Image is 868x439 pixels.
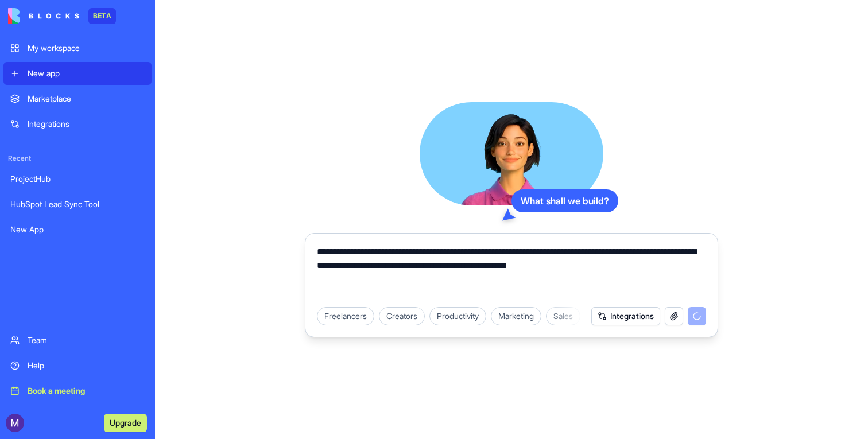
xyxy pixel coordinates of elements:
[429,307,486,325] div: Productivity
[28,360,145,371] div: Help
[3,193,152,216] a: HubSpot Lead Sync Tool
[8,8,116,24] a: BETA
[3,329,152,352] a: Team
[491,307,541,325] div: Marketing
[10,199,145,210] div: HubSpot Lead Sync Tool
[28,42,145,54] div: My workspace
[6,414,24,432] img: ACg8ocJtOslkEheqcbxbRNY-DBVyiSoWR6j0po04Vm4_vNZB470J1w=s96-c
[3,354,152,377] a: Help
[3,379,152,402] a: Book a meeting
[8,8,79,24] img: logo
[10,224,145,235] div: New App
[104,417,147,428] a: Upgrade
[591,307,660,325] button: Integrations
[3,112,152,135] a: Integrations
[3,62,152,85] a: New app
[379,307,425,325] div: Creators
[317,307,374,325] div: Freelancers
[3,168,152,191] a: ProjectHub
[10,173,145,185] div: ProjectHub
[3,154,152,163] span: Recent
[88,8,116,24] div: BETA
[28,385,145,397] div: Book a meeting
[3,37,152,60] a: My workspace
[28,93,145,104] div: Marketplace
[104,414,147,432] button: Upgrade
[3,218,152,241] a: New App
[511,189,618,212] div: What shall we build?
[28,118,145,130] div: Integrations
[28,335,145,346] div: Team
[3,87,152,110] a: Marketplace
[28,68,145,79] div: New app
[546,307,580,325] div: Sales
